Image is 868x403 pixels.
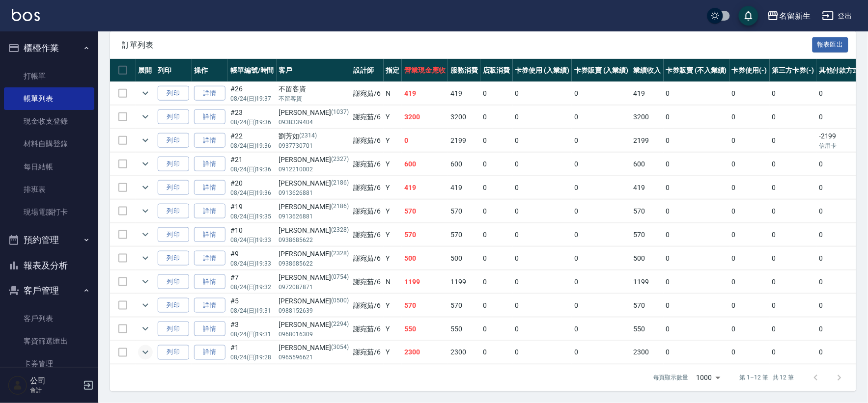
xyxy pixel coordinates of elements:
td: 0 [572,294,631,317]
td: 0 [770,153,817,176]
td: 0 [664,200,729,223]
td: #7 [228,270,277,294]
td: 0 [480,318,513,341]
td: 0 [513,106,572,129]
button: 列印 [158,251,189,266]
h5: 公司 [30,376,80,386]
div: [PERSON_NAME] [279,296,349,306]
p: 0968016309 [279,330,349,339]
td: 0 [664,270,729,294]
td: 0 [513,247,572,270]
td: 2300 [402,341,448,364]
td: Y [384,223,402,246]
p: 0938339404 [279,118,349,127]
td: #22 [228,129,277,152]
p: 信用卡 [819,141,868,150]
td: 0 [664,106,729,129]
td: 1199 [631,270,664,294]
td: 0 [770,294,817,317]
button: 列印 [158,298,189,313]
div: [PERSON_NAME] [279,343,349,353]
td: 0 [664,341,729,364]
a: 卡券管理 [4,352,94,375]
button: 登出 [818,7,856,25]
td: 419 [631,82,664,105]
td: 0 [664,223,729,246]
td: 謝宛茹 /6 [351,106,384,129]
td: 0 [513,129,572,152]
th: 卡券販賣 (不入業績) [664,59,729,82]
th: 業績收入 [631,59,664,82]
td: 0 [572,82,631,105]
th: 營業現金應收 [402,59,448,82]
p: 0913626881 [279,212,349,221]
td: 0 [770,318,817,341]
td: 0 [729,341,770,364]
td: 0 [572,341,631,364]
img: Person [8,376,28,395]
td: 0 [572,318,631,341]
button: expand row [138,86,153,101]
button: 列印 [158,227,189,242]
a: 客資篩選匯出 [4,330,94,352]
td: Y [384,294,402,317]
p: 08/24 (日) 19:31 [230,306,274,315]
td: 3200 [402,106,448,129]
button: expand row [138,345,153,360]
td: 0 [729,318,770,341]
td: Y [384,247,402,270]
th: 卡券使用 (入業績) [513,59,572,82]
button: 報表及分析 [4,253,94,278]
td: 0 [572,247,631,270]
a: 報表匯出 [812,40,849,49]
th: 第三方卡券(-) [770,59,817,82]
td: 0 [513,223,572,246]
td: 0 [480,176,513,199]
td: 0 [664,129,729,152]
td: 0 [513,270,572,294]
td: 0 [664,247,729,270]
td: #10 [228,223,277,246]
p: 0938685622 [279,259,349,268]
button: 列印 [158,133,189,148]
td: 謝宛茹 /6 [351,247,384,270]
td: 謝宛茹 /6 [351,153,384,176]
div: [PERSON_NAME] [279,249,349,259]
div: [PERSON_NAME] [279,320,349,330]
td: 500 [631,247,664,270]
button: 列印 [158,274,189,290]
p: 08/24 (日) 19:36 [230,188,274,197]
p: (2314) [300,131,317,141]
td: 0 [770,106,817,129]
td: 1199 [402,270,448,294]
p: 第 1–12 筆 共 12 筆 [740,374,794,382]
p: (2294) [331,320,349,330]
button: save [739,6,758,26]
td: 0 [770,341,817,364]
td: 0 [729,270,770,294]
td: 謝宛茹 /6 [351,176,384,199]
button: expand row [138,298,153,313]
td: 600 [402,153,448,176]
td: 謝宛茹 /6 [351,270,384,294]
td: 0 [664,318,729,341]
td: 0 [513,341,572,364]
td: 0 [572,153,631,176]
td: 0 [664,153,729,176]
td: 0 [480,153,513,176]
p: 0965596621 [279,353,349,362]
p: 08/24 (日) 19:36 [230,165,274,174]
td: 419 [402,176,448,199]
td: 419 [448,176,480,199]
a: 打帳單 [4,65,94,87]
p: (3054) [331,343,349,353]
p: 0988152639 [279,306,349,315]
td: Y [384,341,402,364]
td: 0 [513,153,572,176]
td: 謝宛茹 /6 [351,200,384,223]
td: 570 [448,223,480,246]
button: expand row [138,204,153,218]
button: 列印 [158,180,189,195]
td: 0 [729,106,770,129]
p: 08/24 (日) 19:33 [230,236,274,244]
